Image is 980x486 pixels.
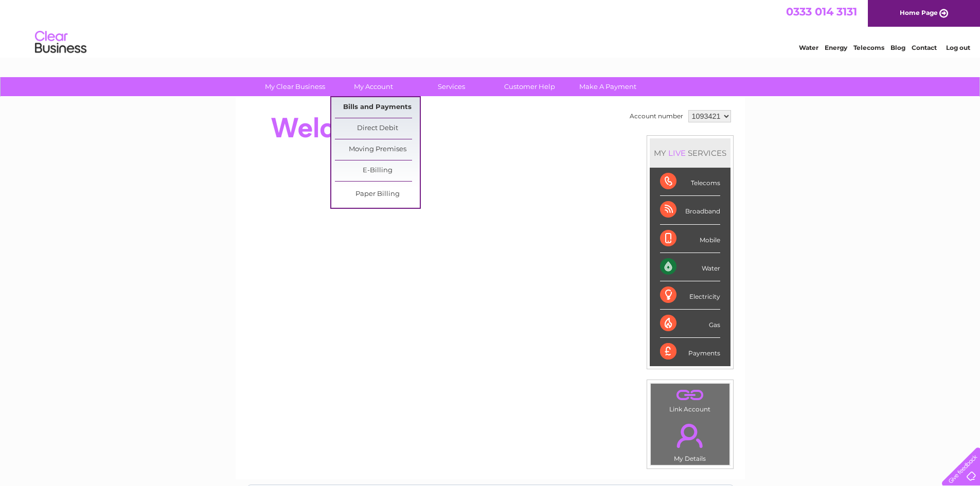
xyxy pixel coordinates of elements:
[660,225,720,253] div: Mobile
[799,44,818,51] a: Water
[825,44,847,51] a: Energy
[666,148,688,158] div: LIVE
[853,44,884,51] a: Telecoms
[650,138,730,168] div: MY SERVICES
[660,338,720,366] div: Payments
[890,44,905,51] a: Blog
[335,97,420,118] a: Bills and Payments
[660,281,720,310] div: Electricity
[660,168,720,196] div: Telecoms
[660,310,720,338] div: Gas
[409,77,494,96] a: Services
[653,418,727,454] a: .
[653,386,727,404] a: .
[660,253,720,281] div: Water
[627,107,686,125] td: Account number
[335,160,420,181] a: E-Billing
[247,6,734,50] div: Clear Business is a trading name of Verastar Limited (registered in [GEOGRAPHIC_DATA] No. 3667643...
[786,5,857,18] a: 0333 014 3131
[331,77,416,96] a: My Account
[335,139,420,160] a: Moving Premises
[487,77,572,96] a: Customer Help
[34,27,87,58] img: logo.png
[335,184,420,205] a: Paper Billing
[335,118,420,139] a: Direct Debit
[565,77,650,96] a: Make A Payment
[660,196,720,224] div: Broadband
[253,77,337,96] a: My Clear Business
[946,44,970,51] a: Log out
[650,415,730,465] td: My Details
[650,383,730,416] td: Link Account
[912,44,937,51] a: Contact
